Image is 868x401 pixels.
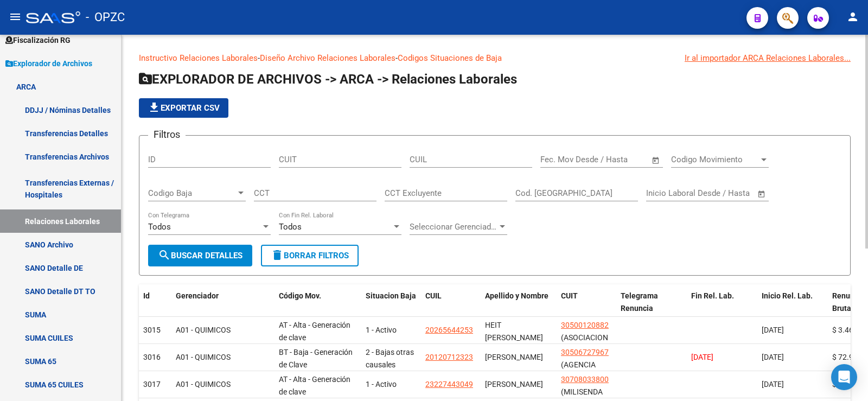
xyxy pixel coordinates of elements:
span: - OPZC [86,5,125,29]
span: 20120712323 [425,353,473,361]
span: 30708033800 [561,375,609,384]
span: HEIT JUAN VICTOR [485,321,543,342]
span: AT - Alta - Generación de clave [279,375,350,396]
span: 2 - Bajas otras causales [366,348,414,369]
span: CUIT [561,291,578,300]
span: Telegrama Renuncia [621,291,658,313]
input: Fecha fin [594,155,647,164]
span: CUIL [425,291,442,300]
span: Fiscalización RG [5,34,71,46]
input: Fecha inicio [646,188,690,198]
button: Borrar Filtros [261,245,359,266]
span: Todos [148,222,171,232]
span: 30506727967 [561,348,609,357]
span: Seleccionar Gerenciador [410,222,497,232]
span: Gerenciador [176,291,219,300]
span: Inicio Rel. Lab. [762,291,813,300]
a: Codigos Situaciones de Baja [398,53,502,63]
datatable-header-cell: Id [139,284,171,332]
datatable-header-cell: Código Mov. [275,284,361,332]
span: Explorador de Archivos [5,58,92,69]
span: AT - Alta - Generación de clave [279,321,350,342]
span: [DATE] [762,326,784,334]
datatable-header-cell: Apellido y Nombre [481,284,557,332]
span: A01 - QUIMICOS [176,326,231,334]
h3: Filtros [148,127,186,142]
input: Fecha inicio [540,155,584,164]
datatable-header-cell: CUIL [421,284,481,332]
span: Buscar Detalles [158,251,242,260]
span: Borrar Filtros [271,251,349,260]
span: Fin Rel. Lab. [691,291,734,300]
span: [DATE] [762,380,784,389]
span: LANGO NESTOR OSCAR [485,353,543,361]
span: A01 - QUIMICOS [176,353,231,361]
div: Ir al importador ARCA Relaciones Laborales... [685,52,851,64]
span: EXPLORADOR DE ARCHIVOS -> ARCA -> Relaciones Laborales [139,72,517,87]
span: ROJAS GERARDO ALBERTO [485,380,543,389]
span: 23227443049 [425,380,473,389]
span: Situacion Baja [366,291,416,300]
span: Id [143,291,150,300]
button: Open calendar [650,154,662,167]
span: 3017 [143,380,161,389]
span: Todos [279,222,302,232]
span: (ASOCIACION DE COOP ARG COOP) [561,333,609,367]
div: Open Intercom Messenger [831,364,857,390]
datatable-header-cell: Telegrama Renuncia [616,284,687,332]
datatable-header-cell: Inicio Rel. Lab. [757,284,828,332]
mat-icon: file_download [148,101,161,114]
datatable-header-cell: Gerenciador [171,284,275,332]
mat-icon: person [846,10,859,23]
button: Exportar CSV [139,98,228,118]
mat-icon: menu [9,10,22,23]
input: Fecha fin [700,188,752,198]
a: Diseño Archivo Relaciones Laborales [260,53,395,63]
mat-icon: delete [271,249,284,262]
datatable-header-cell: Fin Rel. Lab. [687,284,757,332]
span: A01 - QUIMICOS [176,380,231,389]
button: Buscar Detalles [148,245,252,266]
span: Codigo Movimiento [671,155,759,164]
button: Open calendar [756,188,768,200]
datatable-header-cell: CUIT [557,284,616,332]
p: - - [139,52,851,64]
span: 20265644253 [425,326,473,334]
span: 30500120882 [561,321,609,329]
span: Codigo Baja [148,188,236,198]
span: Código Mov. [279,291,321,300]
span: 3016 [143,353,161,361]
datatable-header-cell: Situacion Baja [361,284,421,332]
span: BT - Baja - Generación de Clave [279,348,353,369]
span: 1 - Activo [366,326,397,334]
span: Apellido y Nombre [485,291,548,300]
span: [DATE] [762,353,784,361]
mat-icon: search [158,249,171,262]
a: Instructivo Relaciones Laborales [139,53,258,63]
span: (AGENCIA MARITIMA DULCE S A) [561,360,599,394]
span: 3015 [143,326,161,334]
span: Exportar CSV [148,103,220,113]
span: 1 - Activo [366,380,397,389]
span: [DATE] [691,353,713,361]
